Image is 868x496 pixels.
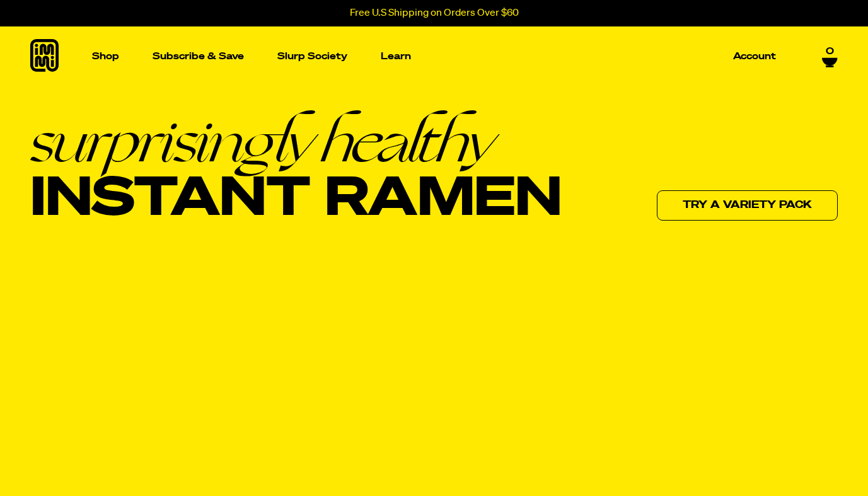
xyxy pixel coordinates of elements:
[826,46,834,57] span: 0
[277,52,347,61] p: Slurp Society
[376,26,416,86] a: Learn
[657,190,838,221] a: Try a variety pack
[87,26,124,86] a: Shop
[733,52,776,61] p: Account
[30,112,562,171] em: surprisingly healthy
[30,112,562,229] h1: Instant Ramen
[87,26,781,86] nav: Main navigation
[822,46,838,67] a: 0
[92,52,119,61] p: Shop
[153,52,244,61] p: Subscribe & Save
[148,47,249,66] a: Subscribe & Save
[728,47,781,66] a: Account
[272,47,352,66] a: Slurp Society
[350,8,519,19] p: Free U.S Shipping on Orders Over $60
[381,52,411,61] p: Learn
